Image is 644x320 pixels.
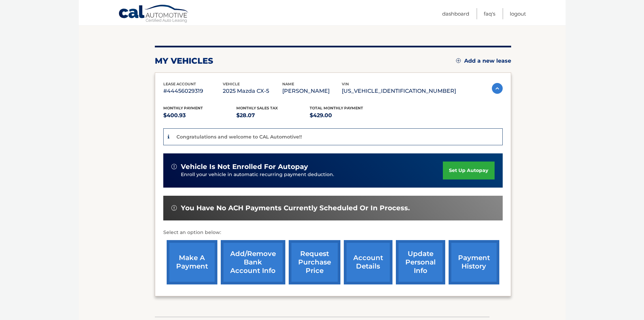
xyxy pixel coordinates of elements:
[163,82,196,86] span: lease account
[456,58,461,63] img: add.svg
[167,240,217,284] a: make a payment
[181,171,443,178] p: Enroll your vehicle in automatic recurring payment deduction.
[171,205,177,211] img: alert-white.svg
[510,8,526,19] a: Logout
[342,82,349,86] span: vin
[456,58,511,64] a: Add a new lease
[163,111,237,120] p: $400.93
[484,8,495,19] a: FAQ's
[310,111,383,120] p: $429.00
[118,4,189,24] a: Cal Automotive
[163,106,203,110] span: Monthly Payment
[236,111,310,120] p: $28.07
[342,86,456,96] p: [US_VEHICLE_IDENTIFICATION_NUMBER]
[442,8,469,19] a: Dashboard
[176,134,302,140] p: Congratulations and welcome to CAL Automotive!!
[181,163,308,171] span: vehicle is not enrolled for autopay
[282,86,342,96] p: [PERSON_NAME]
[181,204,410,212] span: You have no ACH payments currently scheduled or in process.
[449,240,499,284] a: payment history
[163,86,223,96] p: #44456029319
[443,162,494,179] a: set up autopay
[171,164,177,169] img: alert-white.svg
[236,106,278,110] span: Monthly sales Tax
[396,240,445,284] a: update personal info
[221,240,285,284] a: Add/Remove bank account info
[344,240,392,284] a: account details
[492,83,503,94] img: accordion-active.svg
[310,106,363,110] span: Total Monthly Payment
[223,86,282,96] p: 2025 Mazda CX-5
[163,229,503,237] p: Select an option below:
[155,56,213,66] h2: my vehicles
[282,82,294,86] span: name
[223,82,240,86] span: vehicle
[289,240,340,284] a: request purchase price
